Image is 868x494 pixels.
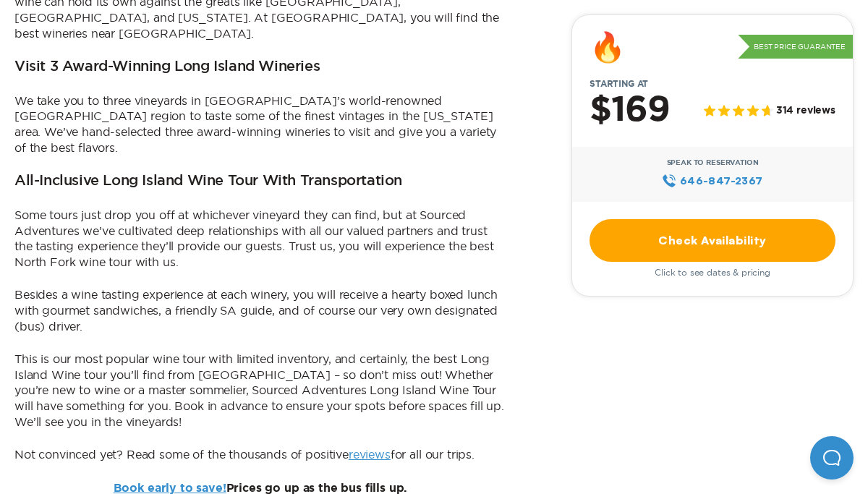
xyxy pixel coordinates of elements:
a: reviews [349,448,391,461]
b: Prices go up as the bus fills up. [114,482,408,494]
span: 314 reviews [776,106,835,118]
span: Speak to Reservation [667,158,759,167]
p: Not convinced yet? Read some of the thousands of positive for all our trips. [14,447,506,463]
span: 646‍-847‍-2367 [680,173,763,189]
h3: All-Inclusive Long Island Wine Tour With Transportation [14,173,402,190]
p: Besides a wine tasting experience at each winery, you will receive a hearty boxed lunch with gour... [14,287,506,334]
div: 🔥 [590,33,626,61]
p: We take you to three vineyards in [GEOGRAPHIC_DATA]’s world-renowned [GEOGRAPHIC_DATA] region to ... [14,93,506,156]
a: Book early to save! [114,482,226,494]
span: Starting at [572,79,665,89]
iframe: Help Scout Beacon - Open [810,436,854,480]
p: Best Price Guarantee [738,35,853,59]
p: Some tours just drop you off at whichever vineyard they can find, but at Sourced Adventures we’ve... [14,208,506,270]
h2: $169 [590,92,670,129]
span: Click to see dates & pricing [655,268,770,278]
a: 646‍-847‍-2367 [662,173,762,189]
a: Check Availability [590,219,835,262]
h3: Visit 3 Award-Winning Long Island Wineries [14,59,320,76]
p: This is our most popular wine tour with limited inventory, and certainly, the best Long Island Wi... [14,352,506,430]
